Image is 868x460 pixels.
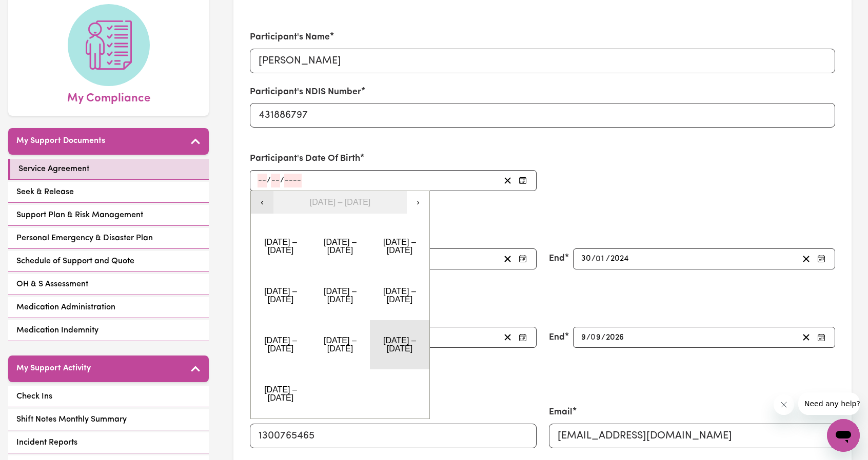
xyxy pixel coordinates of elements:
[407,191,429,214] button: ›
[370,320,429,369] button: [DATE] – [DATE]
[8,432,209,453] a: Incident Reports
[250,86,361,99] label: Participant's NDIS Number
[250,152,360,165] label: Participant's Date Of Birth
[8,386,209,407] a: Check Ins
[16,436,77,449] span: Incident Reports
[251,369,310,419] button: [DATE] – [DATE]
[370,271,429,320] button: [DATE] – [DATE]
[67,86,150,108] span: My Compliance
[280,176,284,185] span: /
[250,331,270,344] label: Start
[250,252,270,265] label: Start
[827,419,860,452] iframe: Button to launch messaging window
[590,333,596,342] span: 0
[591,254,596,263] span: /
[16,278,88,290] span: OH & S Assessment
[596,255,601,263] span: 0
[258,174,267,187] input: --
[16,390,52,403] span: Check Ins
[310,271,370,320] button: [DATE] – [DATE]
[310,320,370,369] button: [DATE] – [DATE]
[8,128,209,155] button: My Support Documents
[16,255,134,267] span: Schedule of Support and Quote
[16,209,143,221] span: Support Plan & Risk Management
[798,392,860,415] iframe: Message from company
[16,232,153,244] span: Personal Emergency & Disaster Plan
[18,163,89,175] span: Service Agreement
[251,191,273,214] button: ‹
[8,320,209,341] a: Medication Indemnity
[250,373,835,385] h3: Contact Details
[251,320,310,369] button: [DATE] – [DATE]
[310,222,370,271] button: [DATE] – [DATE]
[250,216,835,228] h3: Plan Start & End Date
[549,252,565,265] label: End
[549,331,565,344] label: End
[581,330,586,344] input: --
[16,413,127,426] span: Shift Notes Monthly Summary
[284,174,302,187] input: ----
[596,252,606,266] input: --
[581,252,591,266] input: --
[16,186,74,198] span: Seek & Release
[16,4,201,108] a: My Compliance
[370,222,429,271] button: [DATE] – [DATE]
[586,333,590,342] span: /
[8,205,209,226] a: Support Plan & Risk Management
[250,406,276,419] label: Phone
[606,254,610,263] span: /
[605,330,625,344] input: ----
[8,159,209,180] a: Service Agreement
[16,301,115,313] span: Medication Administration
[271,174,280,187] input: --
[549,406,573,419] label: Email
[251,222,310,271] button: [DATE] – [DATE]
[251,271,310,320] button: [DATE] – [DATE]
[8,182,209,203] a: Seek & Release
[8,356,209,382] button: My Support Activity
[16,324,98,337] span: Medication Indemnity
[250,31,330,44] label: Participant's Name
[8,409,209,430] a: Shift Notes Monthly Summary
[610,252,630,266] input: ----
[591,330,601,344] input: --
[774,394,794,415] iframe: Close message
[8,228,209,249] a: Personal Emergency & Disaster Plan
[267,176,271,185] span: /
[8,274,209,295] a: OH & S Assessment
[601,333,605,342] span: /
[310,198,371,206] span: [DATE] – [DATE]
[16,136,105,146] h5: My Support Documents
[273,191,407,214] button: [DATE] – [DATE]
[8,297,209,318] a: Medication Administration
[8,251,209,272] a: Schedule of Support and Quote
[16,364,91,373] h5: My Support Activity
[6,7,62,15] span: Need any help?
[250,294,835,306] h3: Service Agreement Start & End Date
